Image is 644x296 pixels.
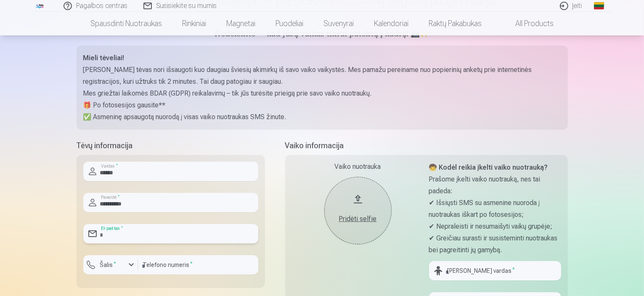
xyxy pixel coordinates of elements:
a: Magnetai [216,12,265,35]
p: Mes griežtai laikomės BDAR (GDPR) reikalavimų – tik jūs turėsite prieigą prie savo vaiko nuotraukų. [83,88,561,99]
div: Pridėti selfie [333,214,383,224]
h5: Tėvų informacija [77,140,265,152]
strong: Mieli tėveliai! [83,54,125,62]
div: Vaiko nuotrauka [292,162,424,172]
p: ✔ Greičiau surasti ir susisteminti nuotraukas bei pagreitinti jų gamybą. [429,232,561,256]
h5: Vaiko informacija [285,140,568,152]
p: ✅ Asmeninę apsaugotą nuorodą į visas vaiko nuotraukas SMS žinute. [83,111,561,123]
a: Rinkiniai [172,12,216,35]
a: All products [492,12,564,35]
a: Spausdinti nuotraukas [80,12,172,35]
a: Kalendoriai [364,12,419,35]
button: Šalis* [83,255,138,275]
strong: 🧒 Kodėl reikia įkelti vaiko nuotrauką? [429,163,548,171]
label: Šalis [97,261,120,269]
a: Puodeliai [265,12,313,35]
p: Prašome įkelti vaiko nuotrauką, nes tai padeda: [429,173,561,197]
p: [PERSON_NAME] tėvas nori išsaugoti kuo daugiau šviesių akimirkų iš savo vaiko vaikystės. Mes pama... [83,64,561,88]
p: ✔ Nepraleisti ir nesumaišyti vaikų grupėje; [429,221,561,232]
a: Raktų pakabukas [419,12,492,35]
a: Suvenyrai [313,12,364,35]
p: 🎁 Po fotosesijos gausite** [83,99,561,111]
img: /fa2 [35,3,45,8]
p: ✔ Išsiųsti SMS su asmenine nuoroda į nuotraukas iškart po fotosesijos; [429,197,561,221]
button: Pridėti selfie [324,177,392,244]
